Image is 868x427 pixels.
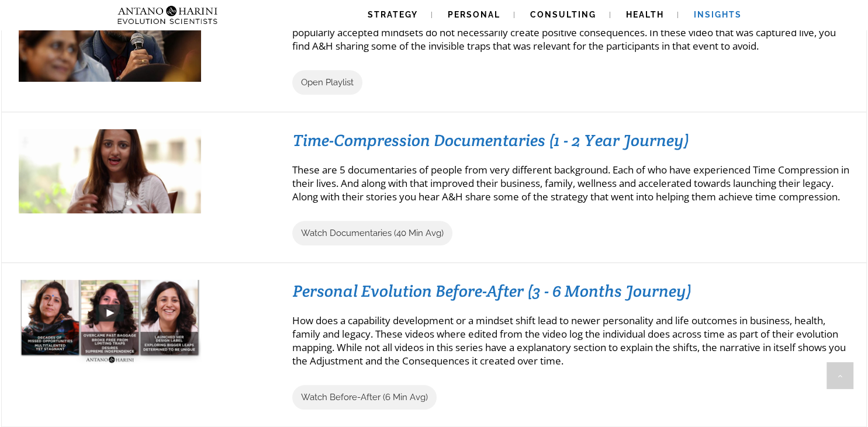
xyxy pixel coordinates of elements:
[301,77,354,88] span: Open Playlist
[292,221,452,245] a: Watch Documentaries (40 Min Avg)
[301,228,444,238] span: Watch Documentaries (40 Min Avg)
[694,10,742,19] span: Insights
[19,262,201,364] img: Priety_Baney
[626,10,664,19] span: Health
[19,111,201,214] img: sonika_timecompression
[293,130,849,151] h3: Time-Compression Documentaries (1 - 2 Year Journey)
[301,392,428,402] span: Watch Before-After (6 Min Avg)
[448,10,500,19] span: Personal
[368,10,418,19] span: Strategy
[292,70,362,95] a: Open Playlist
[530,10,596,19] span: Consulting
[292,163,849,203] p: These are 5 documentaries of people from very different background. Each of who have experienced ...
[293,280,849,301] h3: Personal Evolution Before-After (3 - 6 Months Journey)
[292,314,849,367] p: How does a capability development or a mindset shift lead to newer personality and life outcomes ...
[292,385,437,409] a: Watch Before-After (6 Min Avg)
[292,12,849,53] p: The things that limit people from evolving holistically are the one's that we don't even know are...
